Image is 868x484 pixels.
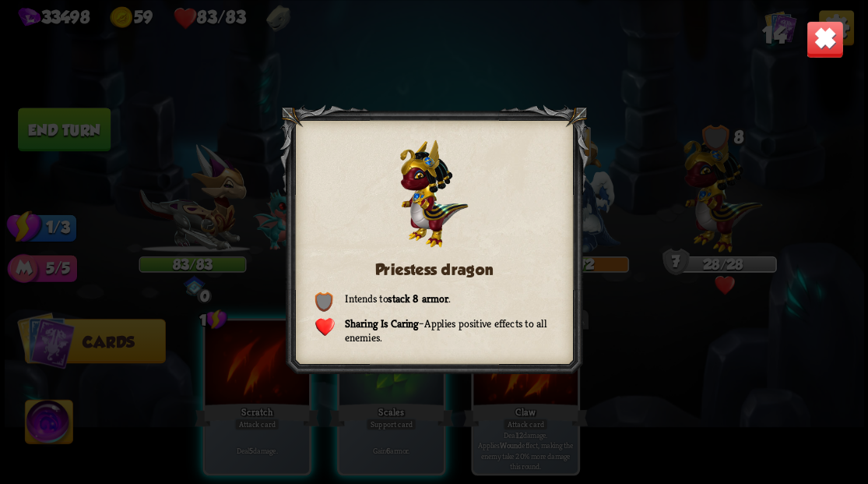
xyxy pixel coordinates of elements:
[388,291,448,306] b: stack 8 armor
[806,20,843,58] img: close-button.png
[399,140,469,247] img: Priestess_Dragon.png
[315,260,553,277] h3: Priestess dragon
[315,316,335,337] img: health.png
[315,291,332,312] img: shield-icon.png
[345,316,419,330] b: Sharing Is Caring
[345,316,546,344] span: Applies positive effects to all enemies.
[315,291,553,309] p: Intends to .
[315,316,553,344] p: –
